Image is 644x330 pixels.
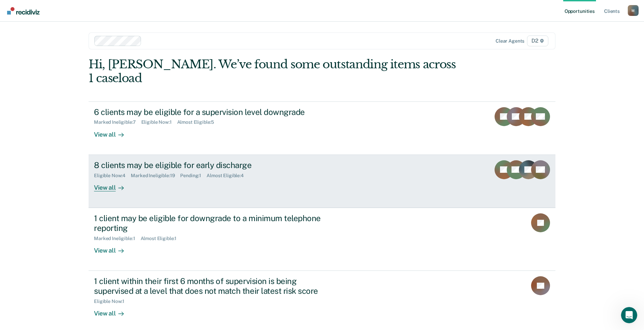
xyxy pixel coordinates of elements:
div: View all [94,125,132,138]
div: View all [94,304,132,317]
iframe: Intercom live chat [621,307,637,323]
div: Almost Eligible : 1 [141,236,182,241]
div: Pending : 1 [180,173,207,179]
div: 1 client may be eligible for downgrade to a minimum telephone reporting [94,213,331,233]
div: Marked Ineligible : 7 [94,119,141,125]
div: M [628,5,639,16]
div: Marked Ineligible : 1 [94,236,140,241]
div: Eligible Now : 1 [94,299,130,304]
div: View all [94,178,132,191]
div: Almost Eligible : 4 [207,173,249,179]
div: View all [94,241,132,254]
div: Clear agents [496,38,524,44]
div: Eligible Now : 1 [141,119,177,125]
div: Marked Ineligible : 19 [131,173,180,179]
a: 1 client may be eligible for downgrade to a minimum telephone reportingMarked Ineligible:1Almost ... [89,208,555,271]
div: 6 clients may be eligible for a supervision level downgrade [94,107,331,117]
a: 8 clients may be eligible for early dischargeEligible Now:4Marked Ineligible:19Pending:1Almost El... [89,155,555,208]
img: Recidiviz [7,7,40,15]
span: D2 [527,36,548,46]
div: Hi, [PERSON_NAME]. We’ve found some outstanding items across 1 caseload [89,57,462,85]
a: 6 clients may be eligible for a supervision level downgradeMarked Ineligible:7Eligible Now:1Almos... [89,101,555,155]
button: Profile dropdown button [628,5,639,16]
div: 8 clients may be eligible for early discharge [94,160,331,170]
div: Eligible Now : 4 [94,173,131,179]
div: Almost Eligible : 5 [177,119,220,125]
div: 1 client within their first 6 months of supervision is being supervised at a level that does not ... [94,276,331,296]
